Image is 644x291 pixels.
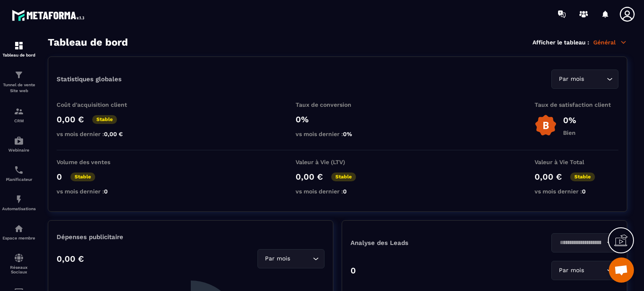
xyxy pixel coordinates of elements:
a: social-networksocial-networkRéseaux Sociaux [2,247,36,281]
a: formationformationCRM [2,100,36,129]
input: Search for option [557,238,605,247]
span: 0 [104,188,108,195]
p: vs mois dernier : [296,131,379,137]
p: Général [593,39,627,46]
span: Par mois [263,254,292,263]
span: 0 [343,188,347,195]
img: automations [14,136,24,146]
p: Analyse des Leads [351,239,485,247]
div: Search for option [551,261,618,280]
p: Dépenses publicitaire [57,233,325,241]
p: Stable [92,115,117,124]
p: 0 [351,265,356,276]
p: vs mois dernier : [57,131,140,137]
a: formationformationTableau de bord [2,34,36,64]
a: schedulerschedulerPlanificateur [2,159,36,188]
p: Stable [331,173,356,181]
span: 0 [582,188,586,195]
input: Search for option [292,254,311,263]
p: vs mois dernier : [57,188,140,195]
p: Valeur à Vie (LTV) [296,159,379,165]
img: social-network [14,253,24,263]
img: automations [14,224,24,234]
p: Réseaux Sociaux [2,265,36,274]
div: Search for option [257,249,325,268]
p: Planificateur [2,177,36,182]
input: Search for option [586,266,605,275]
p: Valeur à Vie Total [535,159,618,165]
div: Search for option [551,233,618,252]
p: Coût d'acquisition client [57,101,140,108]
p: vs mois dernier : [296,188,379,195]
p: 0% [296,114,379,124]
p: Webinaire [2,148,36,152]
input: Search for option [586,75,605,84]
div: Ouvrir le chat [609,258,634,283]
p: Bien [563,129,576,136]
p: Statistiques globales [57,75,122,83]
p: 0,00 € [57,254,84,264]
p: Taux de conversion [296,101,379,108]
img: scheduler [14,165,24,175]
p: 0% [563,115,576,125]
p: 0 [57,172,62,182]
p: vs mois dernier : [535,188,618,195]
p: Espace membre [2,236,36,240]
p: 0,00 € [296,172,323,182]
p: Stable [570,173,595,181]
p: Afficher le tableau : [532,39,589,46]
p: Volume des ventes [57,159,140,165]
p: Stable [70,173,95,181]
img: formation [14,70,24,80]
p: Automatisations [2,206,36,211]
p: Taux de satisfaction client [535,101,618,108]
img: automations [14,194,24,204]
p: 0,00 € [535,172,562,182]
div: Search for option [551,70,618,89]
p: Tunnel de vente Site web [2,82,36,94]
span: Par mois [557,75,586,84]
img: formation [14,41,24,51]
a: automationsautomationsAutomatisations [2,188,36,217]
span: 0% [343,131,352,137]
p: 0,00 € [57,114,84,124]
img: logo [12,8,87,23]
p: CRM [2,118,36,123]
img: formation [14,106,24,116]
a: automationsautomationsWebinaire [2,129,36,159]
h3: Tableau de bord [48,36,128,48]
img: b-badge-o.b3b20ee6.svg [535,114,557,136]
a: automationsautomationsEspace membre [2,217,36,247]
span: 0,00 € [104,131,123,137]
p: Tableau de bord [2,53,36,57]
span: Par mois [557,266,586,275]
a: formationformationTunnel de vente Site web [2,64,36,100]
